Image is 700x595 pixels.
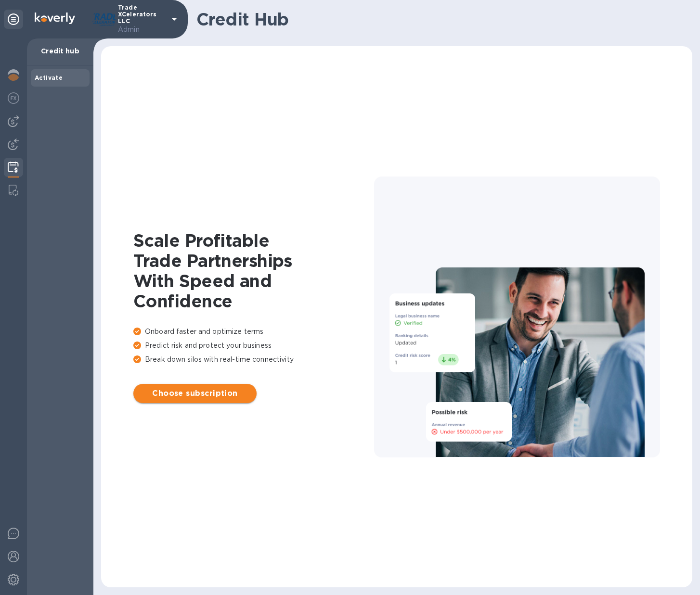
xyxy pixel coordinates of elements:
[133,230,374,311] h1: Scale Profitable Trade Partnerships With Speed and Confidence
[118,25,166,35] p: Admin
[133,354,374,365] p: Break down silos with real-time connectivity
[133,327,374,337] p: Onboard faster and optimize terms
[35,74,63,81] b: Activate
[133,341,374,351] p: Predict risk and protect your business
[196,9,685,29] h1: Credit Hub
[8,162,19,173] img: Credit hub
[4,10,23,29] div: Unpin categories
[118,4,166,35] p: Trade XCelerators LLC
[8,92,19,104] img: Foreign exchange
[35,46,86,56] p: Credit hub
[35,13,75,24] img: Logo
[141,388,249,399] span: Choose subscription
[133,384,257,403] button: Choose subscription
